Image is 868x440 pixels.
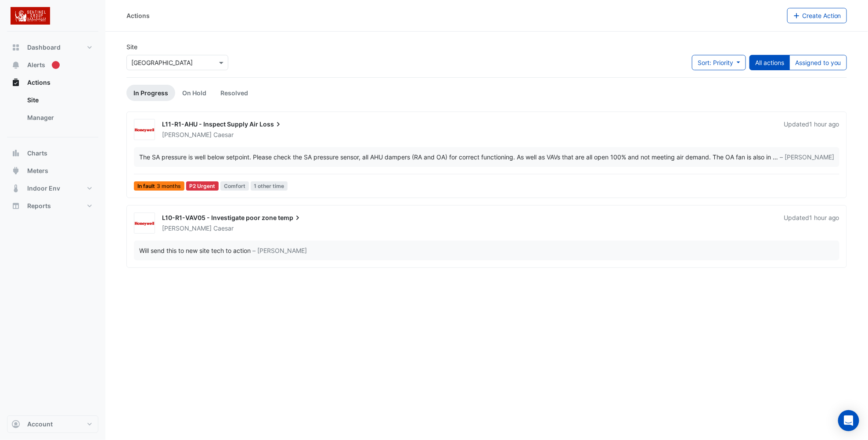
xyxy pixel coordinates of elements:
[11,61,20,69] app-icon: Alerts
[278,213,302,222] span: temp
[27,43,61,52] span: Dashboard
[749,55,790,70] button: All actions
[213,130,234,139] span: Caesar
[213,85,255,101] a: Resolved
[162,214,277,221] span: L10-R1-VAV05 - Investigate poor zone
[787,8,847,23] button: Create Action
[27,420,53,429] span: Account
[7,39,98,56] button: Dashboard
[789,55,847,70] button: Assigned to you
[175,85,213,101] a: On Hold
[802,12,841,19] span: Create Action
[20,91,98,109] a: Site
[7,415,98,433] button: Account
[698,59,733,66] span: Sort: Priority
[809,120,839,128] span: Thu 09-Oct-2025 11:36 AEST
[162,120,258,128] span: L11-R1-AHU - Inspect Supply Air
[186,181,219,191] div: P2 Urgent
[27,149,47,158] span: Charts
[11,7,50,25] img: Company Logo
[20,109,98,126] a: Manager
[157,184,181,189] span: 3 months
[7,144,98,162] button: Charts
[784,120,839,139] div: Updated
[126,11,150,20] div: Actions
[838,410,859,431] div: Open Intercom Messenger
[11,166,20,175] app-icon: Meters
[139,152,834,162] div: …
[7,74,98,91] button: Actions
[780,152,834,162] span: – [PERSON_NAME]
[7,162,98,180] button: Meters
[11,78,20,87] app-icon: Actions
[52,61,60,69] div: Tooltip anchor
[134,219,155,228] img: Honeywell
[27,184,60,193] span: Indoor Env
[7,180,98,197] button: Indoor Env
[139,246,251,255] div: Will send this to new site tech to action
[220,181,249,191] span: Comfort
[259,120,283,129] span: Loss
[11,202,20,210] app-icon: Reports
[139,152,773,162] div: The SA pressure is well below setpoint. Please check the SA pressure sensor, all AHU dampers (RA ...
[809,214,839,221] span: Thu 09-Oct-2025 11:32 AEST
[27,61,45,69] span: Alerts
[11,149,20,158] app-icon: Charts
[11,43,20,52] app-icon: Dashboard
[162,224,212,232] span: [PERSON_NAME]
[692,55,746,70] button: Sort: Priority
[126,42,137,51] label: Site
[213,224,234,233] span: Caesar
[252,246,307,255] span: – [PERSON_NAME]
[162,131,212,138] span: [PERSON_NAME]
[126,85,175,101] a: In Progress
[7,197,98,215] button: Reports
[784,213,839,233] div: Updated
[7,91,98,130] div: Actions
[27,202,51,210] span: Reports
[134,181,184,191] span: In fault
[11,184,20,193] app-icon: Indoor Env
[7,56,98,74] button: Alerts
[27,78,50,87] span: Actions
[134,126,155,134] img: Honeywell
[251,181,288,191] span: 1 other time
[27,166,48,175] span: Meters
